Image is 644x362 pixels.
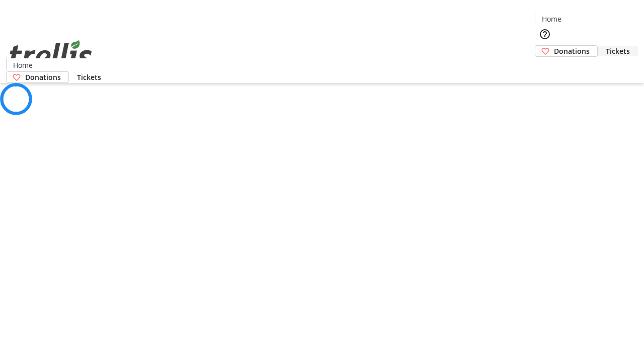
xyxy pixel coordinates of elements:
a: Donations [535,45,598,57]
a: Tickets [69,72,109,82]
img: Orient E2E Organization FzGrlmkBDC's Logo [6,29,96,79]
button: Help [535,24,555,44]
a: Tickets [598,46,638,56]
span: Tickets [77,72,101,82]
span: Donations [25,72,61,82]
button: Cart [535,57,555,77]
span: Home [542,14,561,24]
a: Home [535,14,568,24]
span: Donations [554,46,590,56]
a: Donations [6,71,69,83]
span: Tickets [606,46,630,56]
span: Home [13,60,33,70]
a: Home [7,60,39,70]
